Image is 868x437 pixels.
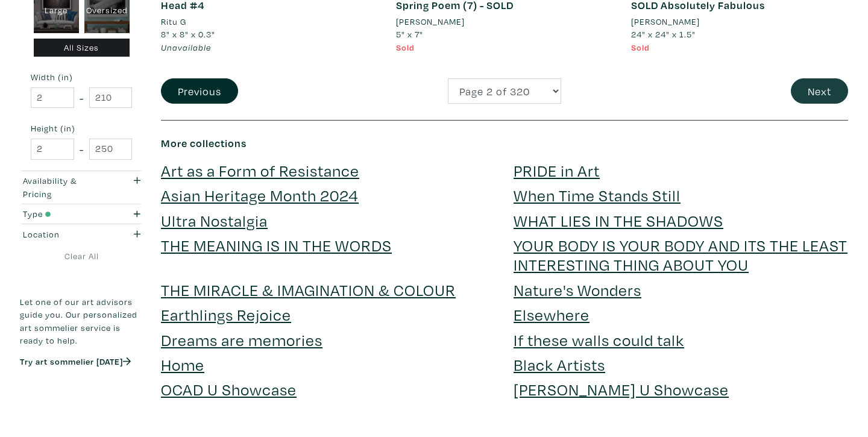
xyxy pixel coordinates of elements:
[161,354,204,375] a: Home
[161,42,211,53] span: Unavailable
[514,379,729,400] a: [PERSON_NAME] U Showcase
[161,15,378,28] a: Ritu G
[514,329,684,350] a: If these walls could talk
[161,28,215,40] span: 8" x 8" x 0.3"
[20,250,143,263] a: Clear All
[161,379,297,400] a: OCAD U Showcase
[23,174,107,200] div: Availability & Pricing
[514,234,848,275] a: YOUR BODY IS YOUR BODY AND ITS THE LEAST INTERESTING THING ABOUT YOU
[34,39,130,57] div: All Sizes
[161,137,848,150] h6: More collections
[23,207,107,221] div: Type
[161,184,359,206] a: Asian Heritage Month 2024
[80,141,84,157] span: -
[514,160,600,181] a: PRIDE in Art
[631,15,848,28] a: [PERSON_NAME]
[161,329,322,350] a: Dreams are memories
[514,210,723,231] a: WHAT LIES IN THE SHADOWS
[161,234,392,256] a: THE MEANING IS IN THE WORDS
[514,354,605,375] a: Black Artists
[631,28,696,40] span: 24" x 24" x 1.5"
[631,42,650,53] span: Sold
[514,184,681,206] a: When Time Stands Still
[396,15,465,28] li: [PERSON_NAME]
[23,228,107,241] div: Location
[396,15,613,28] a: [PERSON_NAME]
[161,160,359,181] a: Art as a Form of Resistance
[396,28,423,40] span: 5" x 7"
[20,204,143,224] button: Type
[20,171,143,203] button: Availability & Pricing
[80,90,84,106] span: -
[20,356,131,367] a: Try art sommelier [DATE]
[514,279,641,300] a: Nature's Wonders
[631,15,700,28] li: [PERSON_NAME]
[514,304,590,325] a: Elsewhere
[20,224,143,244] button: Location
[20,380,143,405] iframe: Customer reviews powered by Trustpilot
[161,304,291,325] a: Earthlings Rejoice
[161,279,456,300] a: THE MIRACLE & IMAGINATION & COLOUR
[161,210,268,231] a: Ultra Nostalgia
[31,124,132,133] small: Height (in)
[791,78,848,104] button: Next
[20,295,143,347] p: Let one of our art advisors guide you. Our personalized art sommelier service is ready to help.
[396,42,415,53] span: Sold
[161,15,186,28] li: Ritu G
[31,73,132,81] small: Width (in)
[161,78,238,104] button: Previous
